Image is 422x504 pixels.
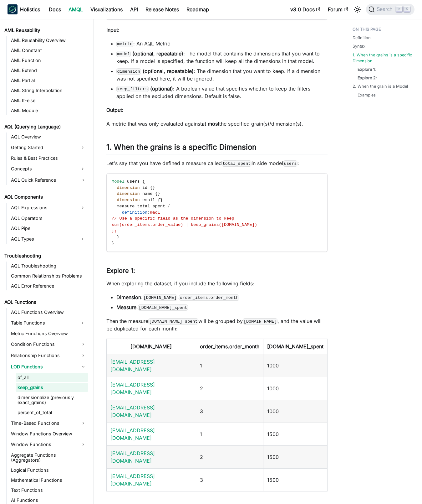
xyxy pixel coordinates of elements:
[353,43,365,49] a: Syntax
[45,4,65,14] a: Docs
[263,445,327,468] td: 1500
[8,4,40,14] a: HolisticsHolistics
[366,4,414,15] button: Search (Command+K)
[353,35,371,41] a: Definition
[112,216,234,221] span: // Use a specific field as the dimension to keep
[9,439,88,449] a: Window Functions
[353,52,412,64] a: 1. When the grains is a specific Dimension
[142,198,155,202] span: email
[150,86,173,92] strong: (optional)
[112,241,114,246] span: }
[116,86,149,92] code: keep_filters
[9,36,88,45] a: AML Reusability Overview
[9,76,88,85] a: AML Partial
[110,473,155,487] a: [EMAIL_ADDRESS][DOMAIN_NAME]
[243,318,277,325] code: [DOMAIN_NAME]
[9,272,88,280] a: Common Relationships Problems
[116,40,328,47] li: : An AQL Metric
[263,354,327,377] td: 1000
[116,294,328,301] li: : ,
[137,204,165,209] span: total_spent
[155,191,158,196] span: {
[3,298,88,307] a: AQL Functions
[9,143,77,153] a: Getting Started
[106,267,133,274] strong: Explore 1
[9,486,88,495] a: Text Functions
[9,56,88,65] a: AML Function
[9,234,77,244] a: AQL Types
[106,280,328,287] p: When exploring the dataset, if you include the following fields:
[168,204,170,209] span: {
[77,143,88,153] button: Expand sidebar category 'Getting Started'
[143,68,194,74] strong: (optional, repeatable)
[77,164,88,174] button: Expand sidebar category 'Concepts'
[9,362,88,372] a: LOD Functions
[9,451,88,465] a: Aggregate Functions (Aggregators)
[358,75,377,81] a: Explore 2:
[9,224,88,233] a: AQL Pipe
[263,468,327,491] td: 1500
[263,400,327,423] td: 1000
[112,179,125,184] span: Model
[106,107,124,113] strong: Output:
[87,4,126,14] a: Visualizations
[77,318,88,328] button: Expand sidebar category 'Table Functions'
[116,50,328,65] li: : The model that contains the dimensions that you want to keep. If a model is specified, the func...
[183,4,213,14] a: Roadmap
[160,198,163,202] span: }
[132,50,183,57] strong: (optional, repeatable)
[9,46,88,55] a: AML Constant
[16,383,88,392] a: keep_grains
[9,132,88,141] a: AQL Overview
[106,317,328,332] p: Then the measure will be grouped by , and the value will be duplicated for each month:
[3,252,88,260] a: Troubleshooting
[358,66,376,72] a: Explore 1:
[9,429,88,438] a: Window Functions Overview
[116,304,136,310] strong: Measure
[9,106,88,115] a: AML Module
[158,198,160,202] span: {
[202,121,219,127] strong: at most
[116,304,328,311] li: :
[9,339,88,349] a: Condition Functions
[196,468,263,491] td: 3
[179,294,239,301] code: order_items.order_month
[148,318,198,325] code: [DOMAIN_NAME]_spent
[77,203,88,213] button: Expand sidebar category 'AQL Expressions'
[16,408,88,417] a: percent_of_total
[9,175,88,185] a: AQL Quick Reference
[158,191,160,196] span: }
[9,164,77,174] a: Concepts
[117,204,135,209] span: measure
[117,198,140,202] span: dimension
[9,262,88,270] a: AQL Troubleshooting
[8,4,18,14] img: Holistics
[110,359,155,372] a: [EMAIL_ADDRESS][DOMAIN_NAME]
[196,354,263,377] td: 1
[9,308,88,317] a: AQL Functions Overview
[107,339,196,354] th: [DOMAIN_NAME]
[9,418,88,428] a: Time-Based Functions
[196,339,263,354] th: order_items.order_month
[147,210,150,215] span: :
[196,377,263,400] td: 2
[3,193,88,201] a: AQL Components
[110,382,155,395] a: [EMAIL_ADDRESS][DOMAIN_NAME]
[9,351,88,361] a: Relationship Functions
[358,67,375,72] strong: Explore 1
[138,304,188,311] code: [DOMAIN_NAME]_spent
[196,400,263,423] td: 3
[106,143,328,154] h2: 1. When the grains is a specific Dimension
[142,4,183,14] a: Release Notes
[9,318,77,328] a: Table Functions
[106,159,328,167] p: Let's say that you have defined a measure called in side model :
[16,393,88,407] a: dimensionalize (previously exact_grains)
[352,4,362,14] button: Switch between dark and light mode (currently light mode)
[16,373,88,382] a: of_all
[150,185,152,190] span: {
[106,120,328,127] p: A metric that was only evaluated against the specified grain(s)/dimension(s).
[196,445,263,468] td: 2
[126,4,142,14] a: API
[287,4,324,14] a: v3.0 Docs
[9,203,77,213] a: AQL Expressions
